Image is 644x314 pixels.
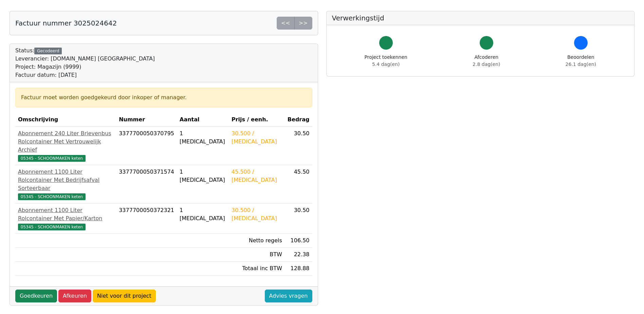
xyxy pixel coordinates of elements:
div: Project toekennen [365,54,407,68]
td: 106.50 [285,234,312,248]
div: 1 [MEDICAL_DATA] [180,168,226,184]
div: 1 [MEDICAL_DATA] [180,206,226,223]
a: Afkeuren [58,290,91,302]
td: Netto regels [229,234,285,248]
span: 05345 - SCHOONMAKEN keten [18,224,86,230]
td: 22.38 [285,248,312,262]
div: Factuur datum: [DATE] [15,71,155,79]
div: 45.500 / [MEDICAL_DATA] [232,168,282,184]
th: Omschrijving [15,113,116,127]
div: Beoordelen [566,54,596,68]
div: Project: Magazijn (9999) [15,63,155,71]
td: BTW [229,248,285,262]
h5: Factuur nummer 3025024642 [15,19,117,27]
a: Niet voor dit project [93,290,156,302]
span: 05345 - SCHOONMAKEN keten [18,155,86,162]
div: Leverancier: [DOMAIN_NAME] [GEOGRAPHIC_DATA] [15,55,155,63]
th: Prijs / eenh. [229,113,285,127]
div: 30.500 / [MEDICAL_DATA] [232,129,282,146]
a: Advies vragen [265,290,312,302]
td: 3377700050371574 [116,165,177,204]
div: 30.500 / [MEDICAL_DATA] [232,206,282,223]
div: Abonnement 1100 Liter Rolcontainer Met Bedrijfsafval Sorteerbaar [18,168,113,192]
div: 1 [MEDICAL_DATA] [180,129,226,146]
td: 30.50 [285,127,312,165]
div: Afcoderen [473,54,500,68]
a: Abonnement 1100 Liter Rolcontainer Met Papier/Karton05345 - SCHOONMAKEN keten [18,206,113,231]
div: Status: [15,47,155,79]
td: 30.50 [285,204,312,234]
td: 45.50 [285,165,312,204]
td: Totaal inc BTW [229,262,285,276]
td: 128.88 [285,262,312,276]
span: 5.4 dag(en) [372,62,400,67]
div: Abonnement 240 Liter Brievenbus Rolcontainer Met Vertrouwelijk Archief [18,129,113,154]
span: 05345 - SCHOONMAKEN keten [18,193,86,200]
th: Aantal [177,113,229,127]
th: Bedrag [285,113,312,127]
a: Goedkeuren [15,290,57,302]
div: Abonnement 1100 Liter Rolcontainer Met Papier/Karton [18,206,113,223]
span: 2.8 dag(en) [473,62,500,67]
div: Factuur moet worden goedgekeurd door inkoper of manager. [21,93,307,102]
a: Abonnement 240 Liter Brievenbus Rolcontainer Met Vertrouwelijk Archief05345 - SCHOONMAKEN keten [18,129,113,162]
a: Abonnement 1100 Liter Rolcontainer Met Bedrijfsafval Sorteerbaar05345 - SCHOONMAKEN keten [18,168,113,200]
td: 3377700050372321 [116,204,177,234]
span: 26.1 dag(en) [566,62,596,67]
td: 3377700050370795 [116,127,177,165]
h5: Verwerkingstijd [332,14,629,22]
div: Gecodeerd [34,48,62,54]
th: Nummer [116,113,177,127]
